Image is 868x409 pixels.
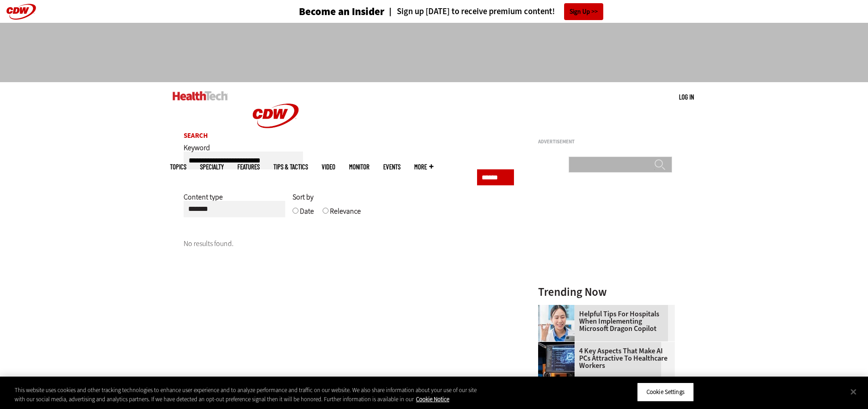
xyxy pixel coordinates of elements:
[414,163,433,170] span: More
[200,163,224,170] span: Specialty
[173,91,228,100] img: Home
[273,163,308,170] a: Tips & Tactics
[241,142,310,152] a: CDW
[322,163,335,170] a: Video
[170,163,186,170] span: Topics
[538,286,675,298] h3: Trending Now
[241,82,310,150] img: Home
[538,305,579,312] a: Doctor using phone to dictate to tablet
[300,206,314,223] label: Date
[564,3,603,20] a: Sign Up
[538,310,669,332] a: Helpful Tips for Hospitals When Implementing Microsoft Dragon Copilot
[416,395,449,403] a: More information about your privacy
[299,6,385,17] h3: Become an Insider
[385,7,555,16] a: Sign up [DATE] to receive premium content!
[184,238,514,250] p: No results found.
[679,92,694,102] div: User menu
[237,163,260,170] a: Features
[268,32,600,73] iframe: advertisement
[383,163,401,170] a: Events
[637,383,694,402] button: Cookie Settings
[330,206,361,223] label: Relevance
[538,347,669,369] a: 4 Key Aspects That Make AI PCs Attractive to Healthcare Workers
[538,305,575,341] img: Doctor using phone to dictate to tablet
[293,192,313,202] span: Sort by
[184,192,223,209] label: Content type
[265,6,385,17] a: Become an Insider
[843,382,863,402] button: Close
[538,342,579,349] a: Desktop monitor with brain AI concept
[679,93,694,101] a: Log in
[349,163,370,170] a: MonITor
[15,386,478,404] div: This website uses cookies and other tracking technologies to enhance user experience and to analy...
[538,148,675,262] iframe: advertisement
[538,342,575,378] img: Desktop monitor with brain AI concept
